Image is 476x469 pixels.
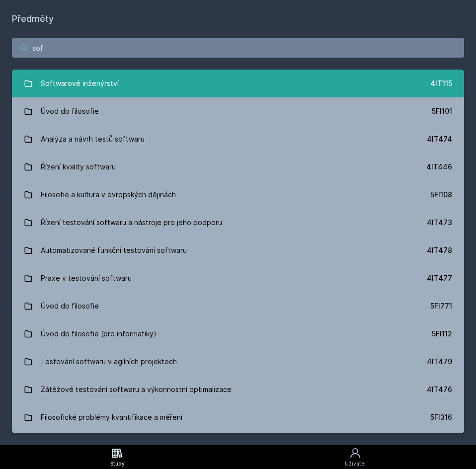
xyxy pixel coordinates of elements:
[12,403,464,431] a: Filosofické problémy kvantifikace a měření 5FI316
[427,218,452,228] div: 4IT473
[12,292,464,320] a: Úvod do filosofie 5FI771
[12,236,464,264] a: Automatizované funkční testování softwaru 4IT478
[432,329,452,339] div: 5FI112
[41,268,132,288] div: Praxe v testování softwaru
[427,134,452,144] div: 4IT474
[41,240,187,260] div: Automatizované funkční testování softwaru
[41,352,177,372] div: Testování softwaru v agilních projektech
[12,376,464,403] a: Zátěžové testování softwaru a výkonnostní optimalizace 4IT476
[41,129,145,149] div: Analýza a návrh testů softwaru
[41,74,119,93] div: Softwarové inženýrství
[12,12,464,26] h1: Předměty
[12,153,464,181] a: Řízení kvality softwaru 4IT446
[12,125,464,153] a: Analýza a návrh testů softwaru 4IT474
[426,162,452,172] div: 4IT446
[12,320,464,348] a: Úvod do filosofie (pro informatiky) 5FI112
[345,460,366,468] div: Uživatel
[41,101,99,121] div: Úvod do filosofie
[12,181,464,209] a: Filosofie a kultura v evropských dějinách 5FI108
[427,385,452,394] div: 4IT476
[41,380,232,399] div: Zátěžové testování softwaru a výkonnostní optimalizace
[430,301,452,311] div: 5FI771
[110,460,125,468] div: Study
[12,348,464,376] a: Testování softwaru v agilních projektech 4IT479
[12,209,464,236] a: Řízení testování softwaru a nástroje pro jeho podporu 4IT473
[41,157,116,177] div: Řízení kvality softwaru
[430,78,452,88] div: 4IT115
[41,324,157,344] div: Úvod do filosofie (pro informatiky)
[41,407,182,427] div: Filosofické problémy kvantifikace a měření
[12,70,464,97] a: Softwarové inženýrství 4IT115
[12,38,464,58] input: Název nebo ident předmětu…
[427,273,452,283] div: 4IT477
[430,412,452,422] div: 5FI316
[427,357,452,367] div: 4IT479
[41,213,222,233] div: Řízení testování softwaru a nástroje pro jeho podporu
[430,190,452,200] div: 5FI108
[41,296,99,316] div: Úvod do filosofie
[12,264,464,292] a: Praxe v testování softwaru 4IT477
[427,245,452,255] div: 4IT478
[12,97,464,125] a: Úvod do filosofie 5FI101
[12,431,464,459] a: Filosofie I 5FI421
[41,185,176,205] div: Filosofie a kultura v evropských dějinách
[432,106,452,116] div: 5FI101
